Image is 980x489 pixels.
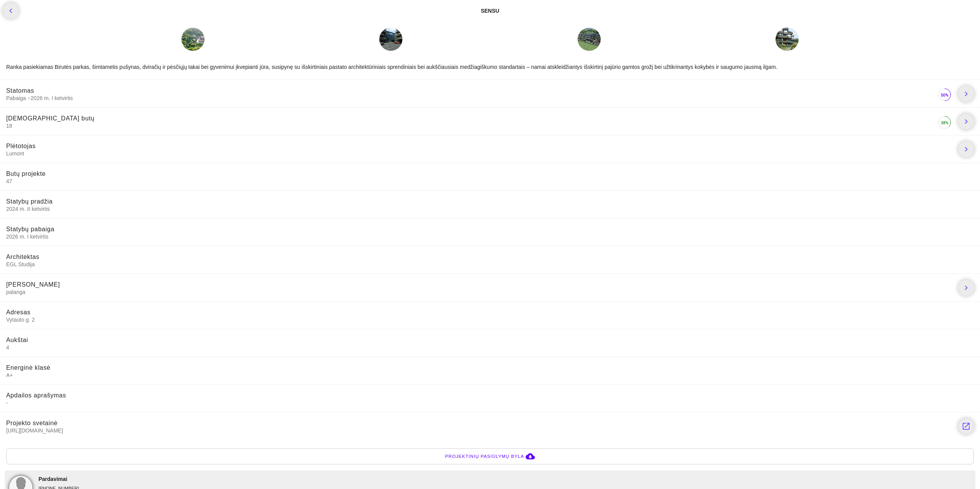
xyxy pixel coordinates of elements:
i: launch [962,422,971,431]
span: Aukštai [6,337,28,343]
i: chevron_right [962,145,971,154]
span: Pardavimai [39,476,67,482]
span: [URL][DOMAIN_NAME] [6,427,952,434]
span: Adresas [6,309,30,315]
div: SENSU [481,7,499,15]
span: palanga [6,289,952,295]
i: chevron_right [962,117,971,126]
i: chevron_left [6,6,15,15]
span: Lumont [6,150,952,157]
span: [DEMOGRAPHIC_DATA] butų [6,115,94,122]
span: EGL Studija [6,261,974,268]
span: Apdailos aprašymas [6,392,66,399]
img: 38 [937,115,952,130]
a: launch [958,419,974,434]
span: Pabaiga ~2026 m. I ketvirtis [6,95,937,102]
span: 47 [6,178,974,185]
img: 50 [937,87,952,102]
a: chevron_right [958,86,974,102]
span: Projektinių pasiūlymų byla [445,452,524,460]
span: Projekto svetainė [6,420,58,426]
span: 18 [6,122,937,129]
span: 4 [6,344,974,351]
a: chevron_right [958,280,974,295]
span: 2026 m. I ketvirtis [6,233,974,240]
i: chevron_right [962,89,971,98]
span: [PERSON_NAME] [6,281,60,288]
span: 2024 m. II ketvirtis [6,205,974,212]
span: Statybų pabaiga [6,226,54,232]
a: chevron_left [3,3,18,18]
span: A+ [6,372,974,379]
a: chevron_right [958,114,974,129]
span: Architektas [6,254,39,260]
span: Statybų pradžia [6,198,53,205]
span: Plėtotojas [6,143,36,149]
i: cloud_download [526,452,535,461]
span: - [6,399,974,406]
span: Vytauto g. 2 [6,316,974,323]
span: Energinė klasė [6,364,50,371]
a: chevron_right [958,142,974,157]
span: Butų projekte [6,170,46,177]
i: chevron_right [962,283,971,292]
span: Statomas [6,87,34,94]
